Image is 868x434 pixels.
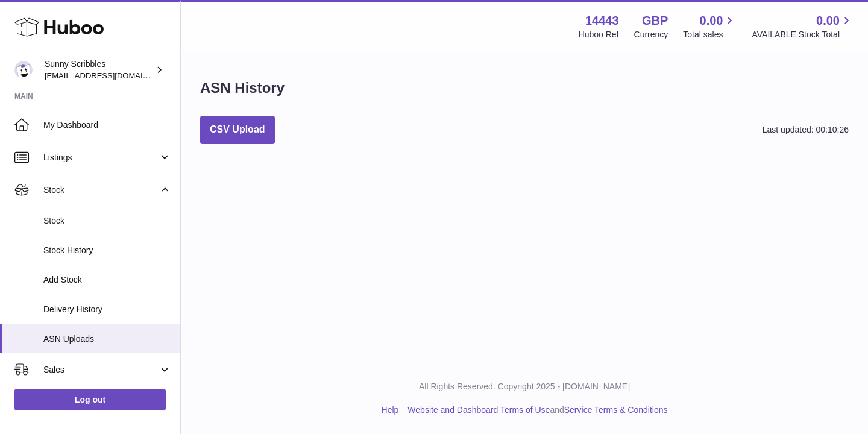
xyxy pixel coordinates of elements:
div: Currency [634,29,668,40]
span: [EMAIL_ADDRESS][DOMAIN_NAME] [45,71,177,80]
span: ASN Uploads [43,333,171,345]
button: CSV Upload [200,116,275,144]
a: 0.00 Total sales [683,13,737,40]
div: Sunny Scribbles [45,58,153,81]
strong: GBP [642,13,668,29]
span: 0.00 [816,13,840,29]
span: Listings [43,152,159,163]
a: Website and Dashboard Terms of Use [407,405,550,415]
span: 0.00 [700,13,723,29]
strong: 14443 [585,13,619,29]
a: Service Terms & Conditions [564,405,668,415]
span: Sales [43,364,159,376]
a: 0.00 AVAILABLE Stock Total [752,13,854,40]
p: All Rights Reserved. Copyright 2025 - [DOMAIN_NAME] [190,381,858,392]
a: Help [382,405,399,415]
span: AVAILABLE Stock Total [752,29,854,40]
span: Delivery History [43,304,171,315]
div: Last updated: 00:10:26 [763,124,849,136]
span: Total sales [683,29,737,40]
h1: ASN History [200,78,285,98]
span: Stock [43,215,171,227]
img: bemanager811@gmail.com [14,61,33,79]
span: My Dashboard [43,119,171,131]
span: Stock [43,184,159,196]
li: and [403,404,667,416]
span: Stock History [43,245,171,256]
div: Huboo Ref [579,29,619,40]
a: Log out [14,389,166,410]
span: Add Stock [43,274,171,286]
